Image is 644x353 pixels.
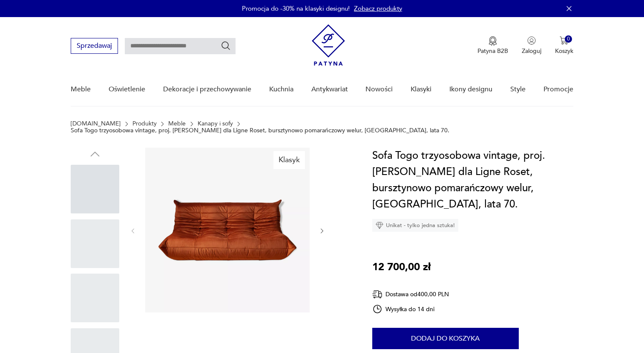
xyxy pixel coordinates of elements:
a: [DOMAIN_NAME] [71,120,121,127]
button: Dodaj do koszyka [372,328,519,349]
a: Klasyki [411,73,431,106]
img: Ikonka użytkownika [527,36,536,45]
a: Nowości [365,73,393,106]
a: Produkty [132,120,157,127]
div: Wysyłka do 14 dni [372,304,449,314]
a: Style [510,73,526,106]
button: Sprzedawaj [71,38,118,54]
button: Szukaj [221,41,231,51]
a: Promocje [543,73,573,106]
a: Kuchnia [269,73,293,106]
a: Zobacz produkty [354,4,402,13]
div: Klasyk [273,151,305,169]
a: Meble [168,120,186,127]
a: Meble [71,73,91,106]
a: Ikony designu [449,73,492,106]
button: 0Koszyk [555,36,573,55]
p: Zaloguj [522,47,541,55]
button: Patyna B2B [477,36,508,55]
div: 0 [565,35,572,43]
div: Dostawa od 400,00 PLN [372,289,449,300]
p: Sofa Togo trzyosobowa vintage, proj. [PERSON_NAME] dla Ligne Roset, bursztynowo pomarańczowy welu... [71,127,449,134]
p: Promocja do -30% na klasyki designu! [242,4,350,13]
img: Ikona dostawy [372,289,382,300]
a: Ikona medaluPatyna B2B [477,36,508,55]
img: Ikona diamentu [376,222,383,229]
div: Unikat - tylko jedna sztuka! [372,219,458,232]
a: Kanapy i sofy [198,120,233,127]
a: Sprzedawaj [71,44,118,50]
button: Zaloguj [522,36,541,55]
img: Zdjęcie produktu Sofa Togo trzyosobowa vintage, proj. M. Ducaroy dla Ligne Roset, bursztynowo pom... [145,148,310,312]
a: Oświetlenie [109,73,145,106]
p: Patyna B2B [477,47,508,55]
p: 12 700,00 zł [372,259,431,275]
a: Antykwariat [311,73,348,106]
p: Koszyk [555,47,573,55]
img: Patyna - sklep z meblami i dekoracjami vintage [312,24,345,66]
a: Dekoracje i przechowywanie [163,73,251,106]
img: Ikona koszyka [560,36,568,45]
h1: Sofa Togo trzyosobowa vintage, proj. [PERSON_NAME] dla Ligne Roset, bursztynowo pomarańczowy welu... [372,148,573,213]
img: Ikona medalu [489,36,497,46]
